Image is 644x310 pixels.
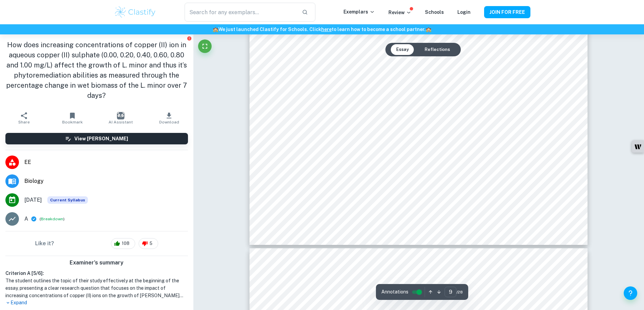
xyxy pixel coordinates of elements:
span: 5 [146,240,156,247]
span: 108 [118,240,133,247]
span: Download [159,120,179,124]
button: Bookmark [48,109,97,128]
span: 🏫 [213,27,218,32]
p: Review [388,9,411,16]
span: / 28 [456,289,463,295]
button: Fullscreen [198,39,212,53]
h6: We just launched Clastify for Schools. Click to learn how to become a school partner. [1,26,643,33]
a: here [321,27,332,32]
img: AI Assistant [117,112,124,119]
p: Expand [5,299,188,306]
span: Annotations [381,288,408,295]
button: Download [145,109,193,128]
p: Exemplars [343,8,375,16]
h6: Examiner's summary [3,259,191,267]
div: 108 [111,238,135,249]
span: Bookmark [62,120,83,124]
span: Biology [24,177,188,185]
h1: How does increasing concentrations of copper (II) ion in aqueous copper (II) sulphate (0.00, 0.20... [5,40,188,101]
a: Login [457,9,471,15]
span: [DATE] [24,196,42,204]
span: EE [24,158,188,166]
button: Essay [391,44,414,55]
p: A [24,215,28,223]
div: 5 [139,238,158,249]
span: 🏫 [426,27,431,32]
div: This exemplar is based on the current syllabus. Feel free to refer to it for inspiration/ideas wh... [47,196,88,204]
button: Report issue [187,36,192,41]
input: Search for any exemplars... [185,3,296,22]
h6: Criterion A [ 5 / 6 ]: [5,270,188,277]
button: Help and Feedback [624,286,637,300]
img: Clastify logo [114,5,157,19]
a: Schools [425,9,444,15]
span: Share [18,120,30,124]
button: Breakdown [41,216,63,222]
h6: Like it? [35,239,54,248]
button: AI Assistant [97,109,145,128]
h1: The student outlines the topic of their study effectively at the beginning of the essay, presenti... [5,277,188,299]
span: AI Assistant [109,120,133,124]
button: Reflections [419,44,455,55]
h6: View [PERSON_NAME] [74,135,128,142]
button: View [PERSON_NAME] [5,133,188,144]
span: ( ) [40,216,65,222]
button: JOIN FOR FREE [484,6,530,18]
span: Current Syllabus [47,196,88,204]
